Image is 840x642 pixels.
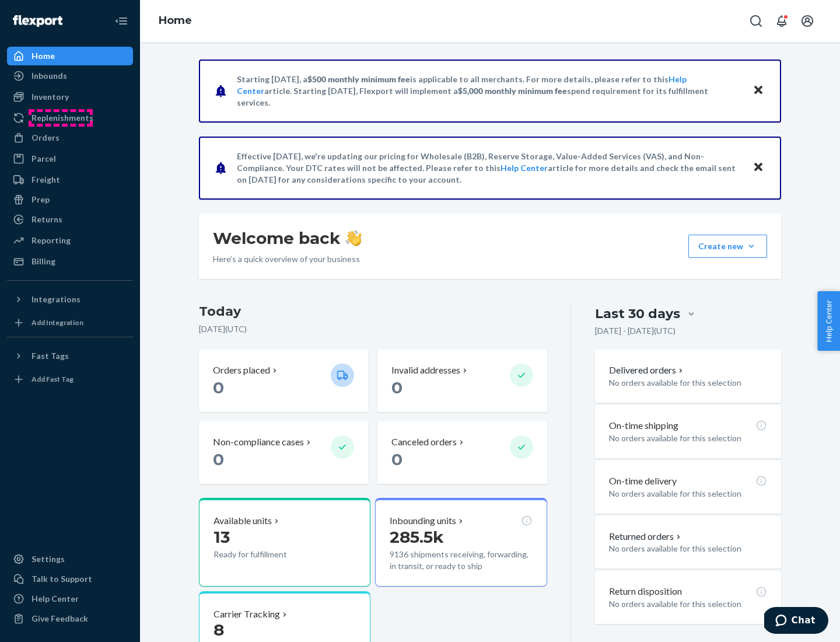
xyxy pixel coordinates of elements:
p: No orders available for this selection [609,598,767,610]
span: $5,000 monthly minimum fee [458,86,567,96]
h1: Welcome back [213,228,362,249]
div: Fast Tags [32,350,69,362]
ol: breadcrumbs [149,4,201,38]
a: Settings [7,550,133,568]
div: Billing [32,256,55,267]
button: Help Center [817,291,840,351]
a: Home [7,47,133,65]
button: Open account menu [796,9,819,33]
div: Orders [32,132,60,144]
p: [DATE] - [DATE] ( UTC ) [595,325,675,337]
p: On-time shipping [609,419,678,432]
button: Talk to Support [7,570,133,588]
div: Inventory [32,91,69,103]
button: Delivered orders [609,364,685,377]
a: Parcel [7,149,133,168]
p: Invalid addresses [391,364,460,377]
p: Effective [DATE], we're updating our pricing for Wholesale (B2B), Reserve Storage, Value-Added Se... [237,151,741,186]
button: Returned orders [609,530,683,543]
span: 0 [391,449,402,469]
a: Add Fast Tag [7,370,133,389]
button: Fast Tags [7,347,133,365]
a: Returns [7,210,133,229]
div: Replenishments [32,112,93,124]
h3: Today [199,302,547,321]
span: 0 [213,378,224,397]
div: Parcel [32,153,56,165]
p: No orders available for this selection [609,432,767,444]
div: Returns [32,214,62,225]
button: Integrations [7,290,133,309]
a: Replenishments [7,109,133,127]
a: Orders [7,128,133,147]
p: Here’s a quick overview of your business [213,253,362,265]
button: Non-compliance cases 0 [199,421,368,484]
a: Help Center [501,163,548,173]
iframe: Opens a widget where you can chat to one of our agents [764,607,828,636]
button: Create new [688,235,767,258]
div: Freight [32,174,60,186]
button: Close Navigation [110,9,133,33]
div: Last 30 days [595,305,680,323]
button: Canceled orders 0 [377,421,547,484]
span: $500 monthly minimum fee [307,74,410,84]
a: Help Center [7,589,133,608]
div: Home [32,50,55,62]
button: Close [751,82,766,99]
div: Add Fast Tag [32,374,73,384]
p: 9136 shipments receiving, forwarding, in transit, or ready to ship [390,549,532,572]
button: Inbounding units285.5k9136 shipments receiving, forwarding, in transit, or ready to ship [375,498,547,587]
img: Flexport logo [13,15,62,27]
div: Help Center [32,593,79,605]
p: Ready for fulfillment [213,549,321,560]
a: Inbounds [7,67,133,85]
p: Carrier Tracking [213,608,280,621]
p: Orders placed [213,364,270,377]
img: hand-wave emoji [345,230,362,246]
p: No orders available for this selection [609,377,767,389]
button: Available units13Ready for fulfillment [199,498,370,587]
p: Starting [DATE], a is applicable to all merchants. For more details, please refer to this article... [237,74,741,109]
a: Reporting [7,231,133,250]
div: Give Feedback [32,613,88,624]
p: Canceled orders [391,435,457,449]
div: Talk to Support [32,573,92,585]
a: Prep [7,190,133,209]
p: No orders available for this selection [609,543,767,554]
p: On-time delivery [609,474,677,488]
p: Non-compliance cases [213,435,304,449]
p: No orders available for this selection [609,488,767,500]
div: Prep [32,194,50,205]
div: Settings [32,553,65,565]
p: Return disposition [609,585,682,598]
a: Billing [7,252,133,271]
span: 285.5k [390,527,444,547]
div: Reporting [32,235,71,246]
a: Freight [7,170,133,189]
span: 0 [391,378,402,397]
span: 8 [213,620,224,640]
p: [DATE] ( UTC ) [199,323,547,335]
div: Add Integration [32,317,83,327]
button: Orders placed 0 [199,350,368,412]
p: Available units [213,514,272,528]
a: Home [159,14,192,27]
a: Add Integration [7,313,133,332]
span: 13 [213,527,230,547]
button: Open Search Box [744,9,768,33]
button: Give Feedback [7,609,133,628]
div: Integrations [32,294,80,305]
button: Open notifications [770,9,793,33]
button: Close [751,159,766,176]
a: Inventory [7,88,133,106]
div: Inbounds [32,70,67,82]
span: 0 [213,449,224,469]
button: Invalid addresses 0 [377,350,547,412]
p: Inbounding units [390,514,456,528]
